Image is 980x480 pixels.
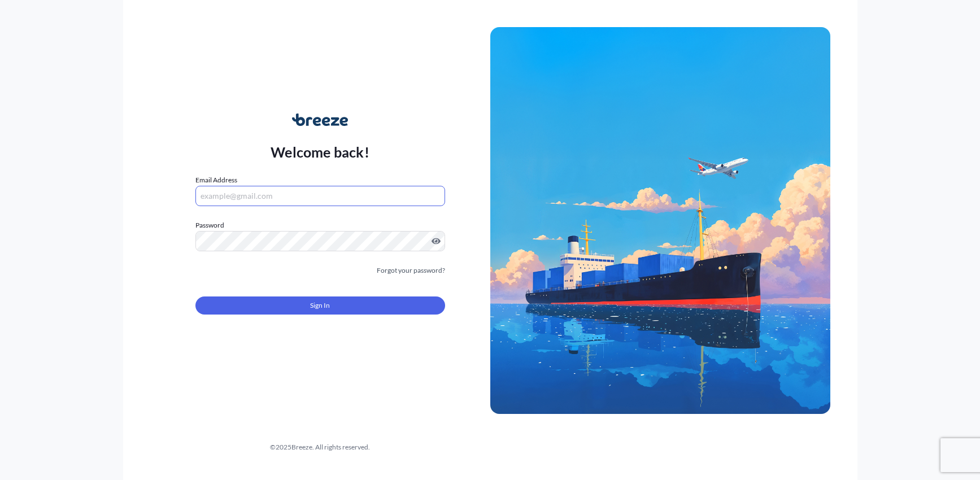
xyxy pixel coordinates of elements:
[150,442,490,453] div: © 2025 Breeze. All rights reserved.
[195,174,237,186] label: Email Address
[195,186,445,206] input: example@gmail.com
[195,296,445,315] button: Sign In
[377,265,445,276] a: Forgot your password?
[432,237,441,246] button: Show password
[490,27,830,413] img: Ship illustration
[310,300,330,311] span: Sign In
[195,220,445,231] label: Password
[271,143,369,161] p: Welcome back!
